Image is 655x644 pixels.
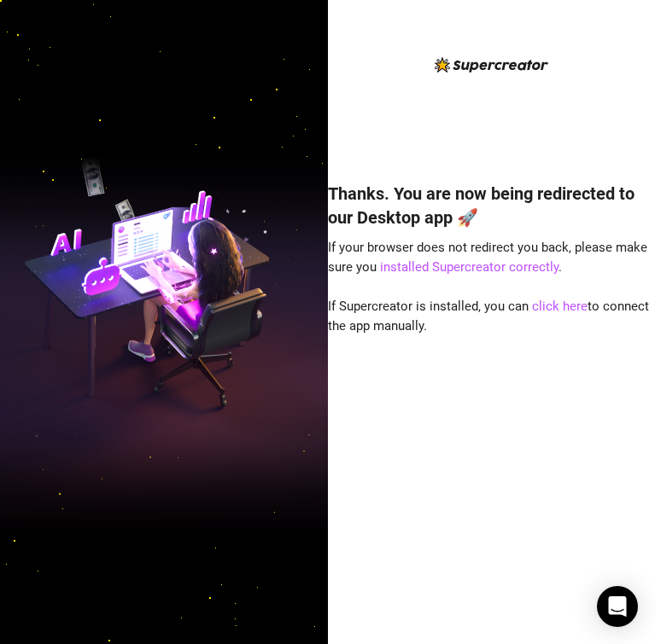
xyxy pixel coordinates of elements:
a: click here [532,299,588,314]
span: If Supercreator is installed, you can to connect the app manually. [328,299,649,334]
div: Open Intercom Messenger [597,586,638,627]
a: installed Supercreator correctly [380,259,559,275]
span: If your browser does not redirect you back, please make sure you . [328,240,647,276]
img: logo-BBDzfeDw.svg [435,57,548,73]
